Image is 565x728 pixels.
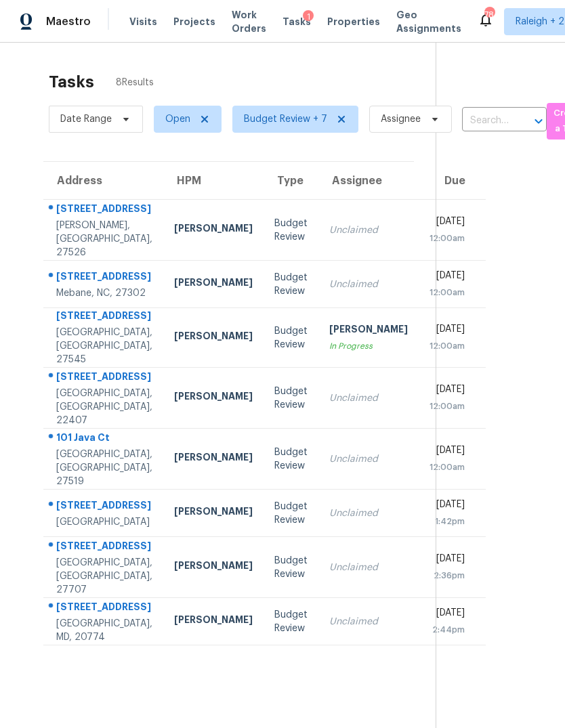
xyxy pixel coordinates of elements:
[430,400,465,413] div: 12:00am
[173,15,215,28] span: Projects
[244,112,327,126] span: Budget Review + 7
[43,162,163,200] th: Address
[396,8,461,35] span: Geo Assignments
[264,162,318,200] th: Type
[329,561,408,574] div: Unclaimed
[56,539,152,556] div: [STREET_ADDRESS]
[327,15,380,28] span: Properties
[274,385,308,412] div: Budget Review
[174,221,253,238] div: [PERSON_NAME]
[274,608,308,635] div: Budget Review
[516,15,564,28] span: Raleigh + 2
[529,112,548,131] button: Open
[282,17,311,26] span: Tasks
[56,600,152,617] div: [STREET_ADDRESS]
[129,15,157,28] span: Visits
[232,8,266,35] span: Work Orders
[60,112,112,126] span: Date Range
[274,554,308,581] div: Budget Review
[174,559,253,576] div: [PERSON_NAME]
[430,383,465,400] div: [DATE]
[174,276,253,293] div: [PERSON_NAME]
[56,515,152,529] div: [GEOGRAPHIC_DATA]
[329,507,408,520] div: Unclaimed
[329,278,408,291] div: Unclaimed
[116,76,154,89] span: 8 Results
[430,461,465,474] div: 12:00am
[174,329,253,346] div: [PERSON_NAME]
[174,613,253,630] div: [PERSON_NAME]
[484,8,494,22] div: 78
[56,326,152,366] div: [GEOGRAPHIC_DATA], [GEOGRAPHIC_DATA], 27545
[430,269,465,286] div: [DATE]
[174,389,253,406] div: [PERSON_NAME]
[56,556,152,597] div: [GEOGRAPHIC_DATA], [GEOGRAPHIC_DATA], 27707
[329,391,408,405] div: Unclaimed
[430,215,465,232] div: [DATE]
[462,110,509,131] input: Search by address
[163,162,264,200] th: HPM
[381,112,421,126] span: Assignee
[430,606,465,623] div: [DATE]
[46,15,91,28] span: Maestro
[329,322,408,339] div: [PERSON_NAME]
[274,271,308,298] div: Budget Review
[174,450,253,467] div: [PERSON_NAME]
[274,324,308,351] div: Budget Review
[329,615,408,628] div: Unclaimed
[56,309,152,326] div: [STREET_ADDRESS]
[430,552,465,569] div: [DATE]
[56,202,152,219] div: [STREET_ADDRESS]
[165,112,190,126] span: Open
[274,446,308,473] div: Budget Review
[56,270,152,286] div: [STREET_ADDRESS]
[56,498,152,515] div: [STREET_ADDRESS]
[329,223,408,237] div: Unclaimed
[174,505,253,521] div: [PERSON_NAME]
[430,569,465,582] div: 2:36pm
[56,219,152,259] div: [PERSON_NAME], [GEOGRAPHIC_DATA], 27526
[329,339,408,353] div: In Progress
[56,431,152,448] div: 101 Java Ct
[430,322,465,339] div: [DATE]
[56,617,152,644] div: [GEOGRAPHIC_DATA], MD, 20774
[274,500,308,527] div: Budget Review
[430,444,465,461] div: [DATE]
[430,232,465,245] div: 12:00am
[419,162,486,200] th: Due
[430,286,465,299] div: 12:00am
[56,387,152,427] div: [GEOGRAPHIC_DATA], [GEOGRAPHIC_DATA], 22407
[430,339,465,353] div: 12:00am
[430,515,465,528] div: 1:42pm
[56,448,152,488] div: [GEOGRAPHIC_DATA], [GEOGRAPHIC_DATA], 27519
[329,452,408,466] div: Unclaimed
[318,162,419,200] th: Assignee
[430,498,465,515] div: [DATE]
[303,10,314,24] div: 1
[274,217,308,244] div: Budget Review
[56,370,152,387] div: [STREET_ADDRESS]
[56,286,152,300] div: Mebane, NC, 27302
[430,623,465,637] div: 2:44pm
[49,75,94,89] h2: Tasks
